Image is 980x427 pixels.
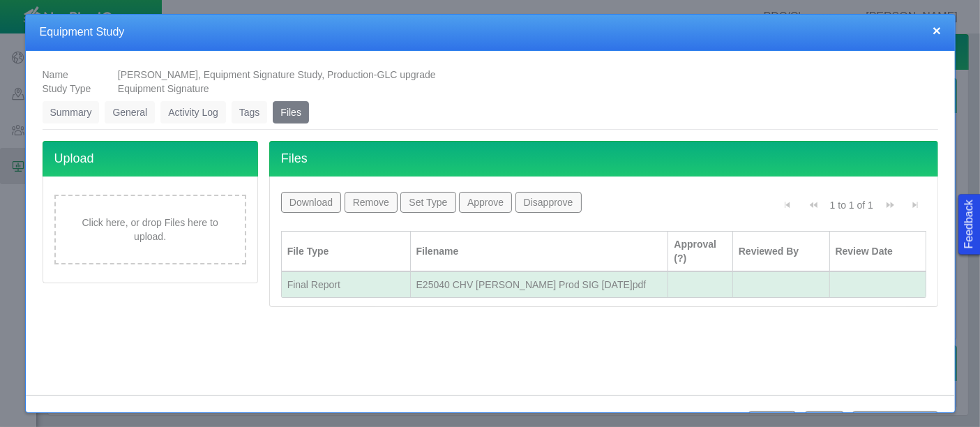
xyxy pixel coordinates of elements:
[824,198,879,218] div: 1 to 1 of 1
[836,244,921,258] div: Review Date
[668,231,732,272] th: Approval (?)
[40,25,942,40] h4: Equipment Study
[515,192,582,213] button: Disapprove
[345,192,398,213] button: Remove
[411,272,669,298] td: E25040 CHV Brant LD Prod SIG 2025.10.06.pdf
[105,101,155,123] a: General
[416,244,663,258] div: Filename
[933,23,941,38] button: close
[43,141,258,177] h4: Upload
[733,231,830,272] th: Reviewed By
[674,237,726,265] div: Approval (?)
[269,141,939,177] h4: Files
[739,244,824,258] div: Reviewed By
[118,83,209,94] span: Equipment Signature
[411,231,669,272] th: Filename
[232,101,268,123] a: Tags
[777,192,927,224] div: Pagination
[287,278,405,292] div: Final Report
[830,231,927,272] th: Review Date
[282,272,411,298] td: Final Report
[416,278,663,292] div: E25040 CHV [PERSON_NAME] Prod SIG [DATE]pdf
[43,83,91,94] span: Study Type
[281,192,342,213] button: Download
[400,192,455,213] button: Set Type
[43,69,68,80] span: Name
[459,192,513,213] button: Approve
[118,69,436,80] span: [PERSON_NAME], Equipment Signature Study, Production-GLC upgrade
[273,101,309,123] a: Files
[54,195,246,264] div: Click here, or drop Files here to upload.
[287,244,405,258] div: File Type
[43,101,100,123] a: Summary
[282,231,411,272] th: File Type
[160,101,226,123] a: Activity Log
